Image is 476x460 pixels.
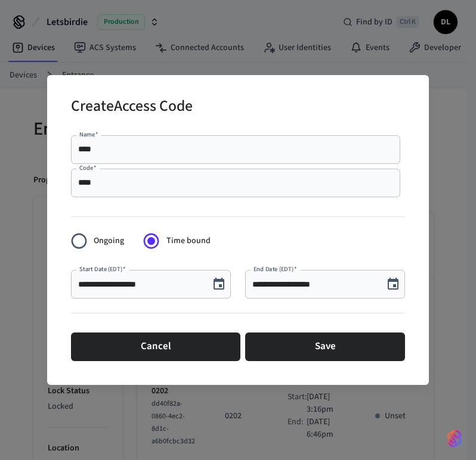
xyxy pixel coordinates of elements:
h2: Create Access Code [71,89,193,126]
button: Save [245,332,405,361]
span: Ongoing [94,235,124,247]
label: Name [79,130,98,139]
img: SeamLogoGradient.69752ec5.svg [447,429,462,448]
label: Code [79,163,97,172]
label: End Date (EDT) [254,265,296,273]
button: Cancel [71,332,240,361]
label: Start Date (EDT) [79,265,125,273]
button: Choose date, selected date is Aug 25, 2025 [381,272,405,296]
span: Time bound [166,235,211,247]
button: Choose date, selected date is Aug 25, 2025 [207,272,231,296]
